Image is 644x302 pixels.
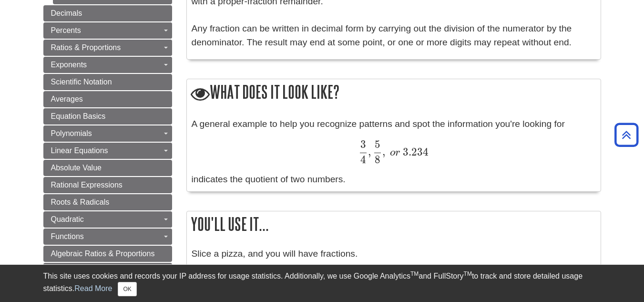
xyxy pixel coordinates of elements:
[43,211,172,228] a: Quadratic
[395,147,400,158] span: r
[360,153,366,166] span: 4
[43,271,601,296] div: This site uses cookies and records your IP address for usage statistics. Additionally, we use Goo...
[51,215,84,223] span: Quadratic
[43,229,172,245] a: Functions
[43,22,172,39] a: Percents
[375,153,380,166] span: 8
[51,250,155,258] span: Algebraic Ratios & Proportions
[403,146,429,158] span: 3.234
[51,146,108,155] span: Linear Equations
[43,74,172,90] a: Scientific Notation
[43,91,172,107] a: Averages
[611,128,642,141] a: Back to Top
[74,284,112,292] a: Read More
[192,117,596,187] div: A general example to help you recognize patterns and spot the information you're looking for indi...
[51,78,112,86] span: Scientific Notation
[51,232,84,240] span: Functions
[51,9,82,17] span: Decimals
[51,112,106,120] span: Equation Basics
[410,271,419,277] sup: TM
[51,164,102,172] span: Absolute Value
[368,146,371,158] span: ,
[43,194,172,210] a: Roots & Radicals
[43,143,172,159] a: Linear Equations
[51,61,87,69] span: Exponents
[118,282,136,296] button: Close
[43,177,172,193] a: Rational Expressions
[43,5,172,21] a: Decimals
[375,138,380,151] span: 5
[464,271,472,277] sup: TM
[43,108,172,125] a: Equation Basics
[43,263,172,279] a: Equations & Inequalities
[43,57,172,73] a: Exponents
[43,125,172,142] a: Polynomials
[51,198,110,206] span: Roots & Radicals
[43,160,172,176] a: Absolute Value
[51,43,121,52] span: Ratios & Proportions
[43,246,172,262] a: Algebraic Ratios & Proportions
[43,40,172,56] a: Ratios & Proportions
[51,181,123,189] span: Rational Expressions
[51,95,83,103] span: Averages
[51,129,92,137] span: Polynomials
[390,147,395,158] span: o
[51,26,81,34] span: Percents
[187,79,601,106] h2: What does it look like?
[192,247,596,261] p: Slice a pizza, and you will have fractions.
[187,211,601,237] h2: You'll use it...
[382,146,385,158] span: ,
[360,138,366,151] span: 3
